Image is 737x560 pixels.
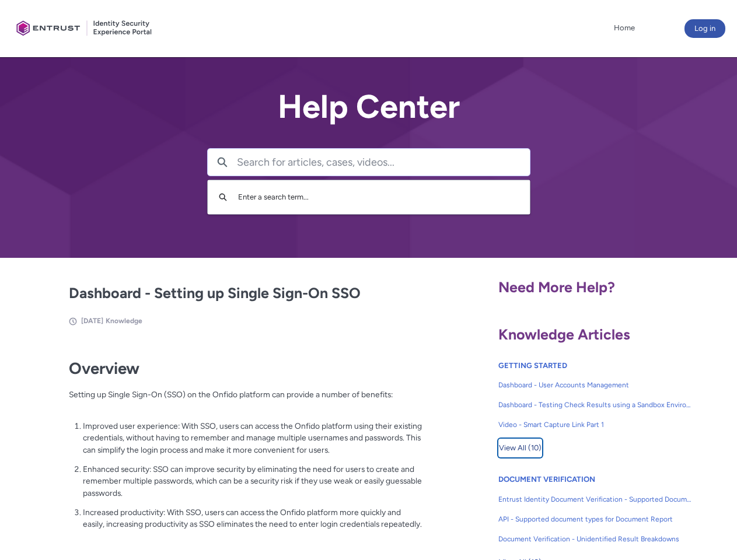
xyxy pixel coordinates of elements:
span: Document Verification - Unidentified Result Breakdowns [498,534,692,544]
a: Video - Smart Capture Link Part 1 [498,415,692,435]
p: Improved user experience: With SSO, users can access the Onfido platform using their existing cre... [83,420,422,456]
li: Knowledge [106,316,142,326]
h2: Dashboard - Setting up Single Sign-On SSO [69,282,422,304]
p: Enhanced security: SSO can improve security by eliminating the need for users to create and remem... [83,463,422,499]
span: Entrust Identity Document Verification - Supported Document type and size [498,494,692,505]
strong: Overview [69,359,139,378]
span: View All (10) [499,439,542,457]
a: Dashboard - User Accounts Management [498,375,692,395]
span: Dashboard - User Accounts Management [498,380,692,390]
a: DOCUMENT VERIFICATION [498,475,595,484]
a: Home [611,19,638,37]
span: Enter a search term... [238,192,309,201]
a: API - Supported document types for Document Report [498,509,692,529]
span: Knowledge Articles [498,325,630,343]
span: Need More Help? [498,278,615,296]
button: Log in [684,19,725,38]
a: Document Verification - Unidentified Result Breakdowns [498,529,692,549]
h2: Help Center [207,89,530,125]
p: Setting up Single Sign-On (SSO) on the Onfido platform can provide a number of benefits: [69,388,422,412]
button: Search [214,186,232,208]
p: Increased productivity: With SSO, users can access the Onfido platform more quickly and easily, i... [83,506,422,530]
a: GETTING STARTED [498,361,567,370]
button: View All (10) [498,439,542,457]
button: Search [208,149,237,176]
span: [DATE] [81,317,103,325]
span: API - Supported document types for Document Report [498,514,692,524]
span: Video - Smart Capture Link Part 1 [498,419,692,430]
a: Dashboard - Testing Check Results using a Sandbox Environment [498,395,692,415]
a: Entrust Identity Document Verification - Supported Document type and size [498,489,692,509]
input: Search for articles, cases, videos... [237,149,530,176]
span: Dashboard - Testing Check Results using a Sandbox Environment [498,400,692,410]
